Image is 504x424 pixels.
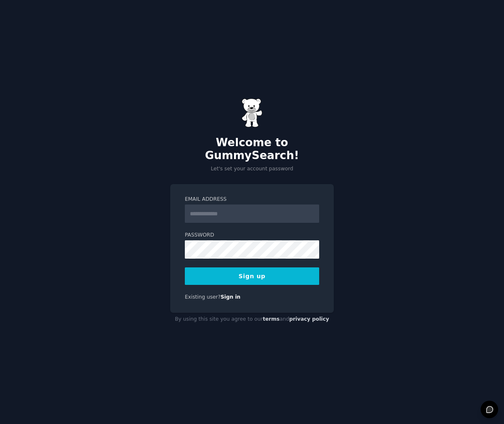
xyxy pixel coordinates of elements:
label: Password [185,232,319,239]
a: Sign in [221,294,241,300]
label: Email Address [185,196,319,203]
img: Gummy Bear [242,98,262,127]
h2: Welcome to GummySearch! [170,136,334,162]
button: Sign up [185,267,319,285]
div: By using this site you agree to our and [170,313,334,326]
span: Existing user? [185,294,221,300]
p: Let's set your account password [170,165,334,173]
a: privacy policy [289,316,329,322]
a: terms [263,316,280,322]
